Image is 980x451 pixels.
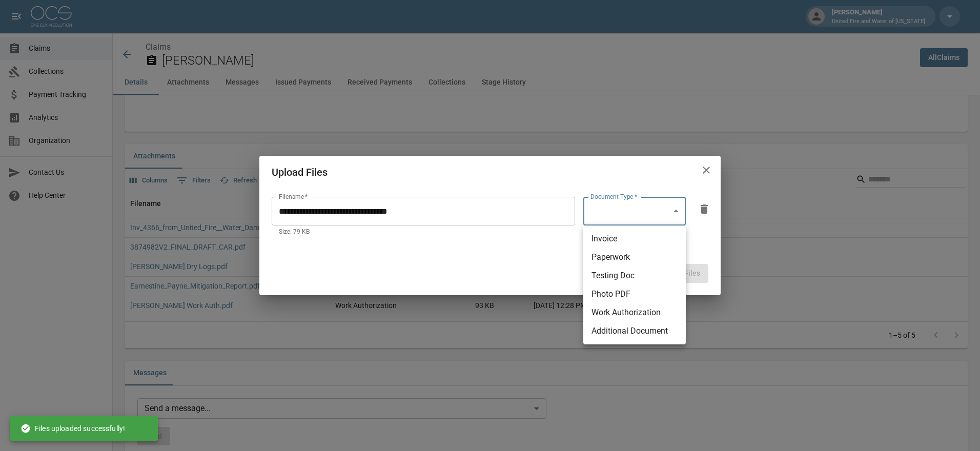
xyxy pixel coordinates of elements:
li: Testing Doc [583,266,686,285]
li: Work Authorization [583,303,686,322]
li: Paperwork [583,248,686,266]
div: Files uploaded successfully! [21,419,125,438]
li: Invoice [583,230,686,248]
li: Additional Document [583,322,686,340]
li: Photo PDF [583,285,686,303]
